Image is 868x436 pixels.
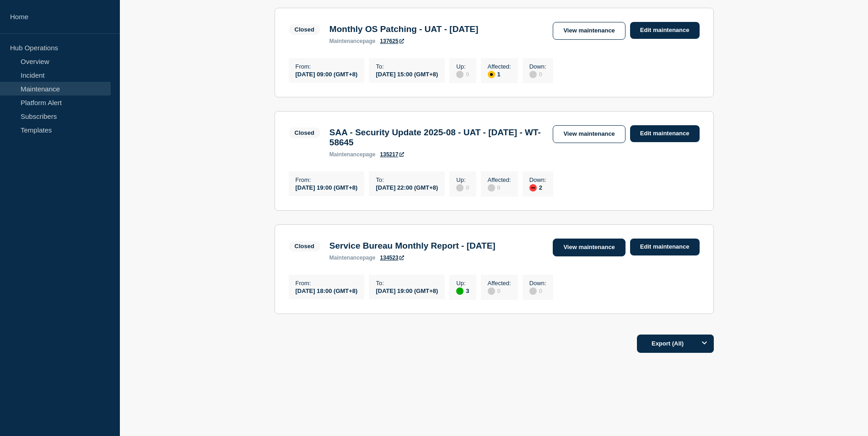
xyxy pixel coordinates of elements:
[529,70,546,78] div: 0
[329,151,363,158] span: maintenance
[553,125,625,143] a: View maintenance
[488,184,495,191] div: disabled
[295,26,314,33] div: Closed
[329,38,363,44] span: maintenance
[637,335,714,353] button: Export (All)
[456,287,469,295] div: 3
[456,176,469,183] p: Up :
[376,280,438,287] p: To :
[376,287,438,294] div: [DATE] 19:00 (GMT+8)
[296,70,358,78] div: [DATE] 09:00 (GMT+8)
[329,255,363,261] span: maintenance
[529,287,537,295] div: disabled
[553,22,625,40] a: View maintenance
[295,129,314,136] div: Closed
[376,176,438,183] p: To :
[553,239,625,256] a: View maintenance
[488,176,511,183] p: Affected :
[488,287,511,295] div: 0
[295,243,314,250] div: Closed
[456,63,469,70] p: Up :
[529,183,546,191] div: 2
[380,151,404,158] a: 135217
[380,255,404,261] a: 134523
[380,38,404,44] a: 137625
[529,63,546,70] p: Down :
[296,183,358,191] div: [DATE] 19:00 (GMT+8)
[529,287,546,295] div: 0
[488,63,511,70] p: Affected :
[456,71,464,78] div: disabled
[456,70,469,78] div: 0
[296,176,358,183] p: From :
[529,176,546,183] p: Down :
[296,287,358,294] div: [DATE] 18:00 (GMT+8)
[329,241,496,251] h3: Service Bureau Monthly Report - [DATE]
[456,183,469,191] div: 0
[329,255,376,261] p: page
[529,184,537,191] div: down
[456,184,464,191] div: disabled
[529,71,537,78] div: disabled
[529,280,546,287] p: Down :
[329,128,544,148] h3: SAA - Security Update 2025-08 - UAT - [DATE] - WT-58645
[488,183,511,191] div: 0
[329,38,376,44] p: page
[630,239,700,255] a: Edit maintenance
[695,335,714,353] button: Options
[376,183,438,191] div: [DATE] 22:00 (GMT+8)
[376,63,438,70] p: To :
[488,287,495,295] div: disabled
[296,63,358,70] p: From :
[456,280,469,287] p: Up :
[456,287,464,295] div: up
[376,70,438,78] div: [DATE] 15:00 (GMT+8)
[630,22,700,39] a: Edit maintenance
[296,280,358,287] p: From :
[488,71,495,78] div: affected
[329,151,376,158] p: page
[630,125,700,142] a: Edit maintenance
[488,70,511,78] div: 1
[488,280,511,287] p: Affected :
[329,24,478,34] h3: Monthly OS Patching - UAT - [DATE]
